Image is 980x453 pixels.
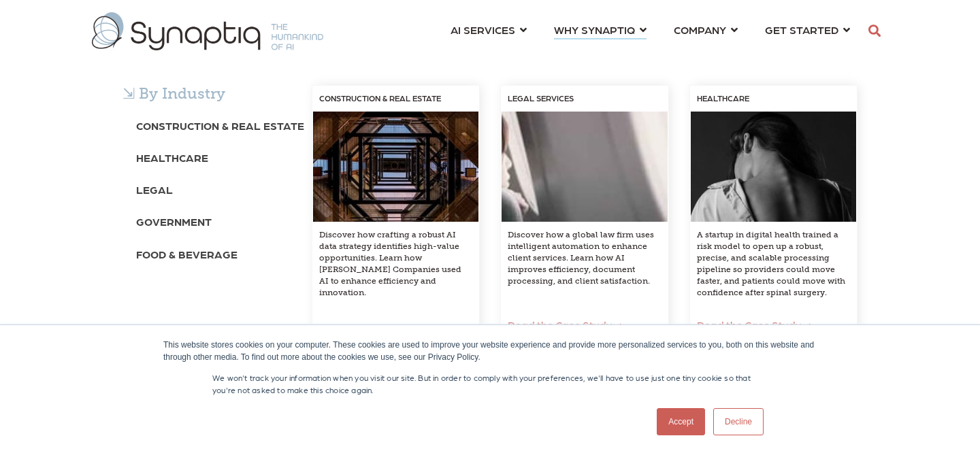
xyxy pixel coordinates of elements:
p: We won't track your information when you visit our site. But in order to comply with your prefere... [212,371,768,396]
a: Accept [657,408,705,435]
img: synaptiq logo-1 [92,12,323,50]
span: WHY SYNAPTIQ [554,20,635,39]
div: This website stores cookies on your computer. These cookies are used to improve your website expe... [163,339,817,363]
span: COMPANY [674,20,726,39]
a: Decline [713,408,764,435]
a: AI SERVICES [451,17,527,42]
span: GET STARTED [765,20,838,39]
a: WHY SYNAPTIQ [554,17,647,42]
a: GET STARTED [765,17,850,42]
a: COMPANY [674,17,738,42]
span: AI SERVICES [451,20,515,39]
nav: menu [437,7,864,56]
